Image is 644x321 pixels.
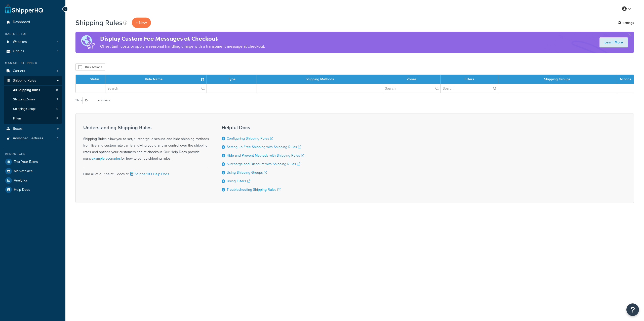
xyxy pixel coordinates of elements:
[13,79,36,83] span: Shipping Rules
[4,176,62,185] a: Analytics
[83,125,209,130] h3: Understanding Shipping Rules
[4,86,62,95] li: All Shipping Rules
[75,97,110,104] label: Show entries
[4,114,62,123] li: Filters
[4,37,62,47] a: Websites 1
[57,69,58,73] span: 4
[13,40,27,44] span: Websites
[4,134,62,143] a: Advanced Features 3
[13,116,22,121] span: Filters
[4,32,62,36] div: Basic Setup
[13,49,24,53] span: Origins
[83,167,209,177] div: Find all of our helpful docs at:
[92,156,121,161] a: example scenarios
[129,171,169,177] a: ShipperHQ Help Docs
[207,75,257,84] th: Type
[57,40,58,44] span: 1
[105,84,207,93] input: Search
[4,67,62,76] a: Carriers 4
[13,127,23,131] span: Boxes
[56,107,58,111] span: 6
[13,107,36,111] span: Shipping Groups
[75,18,123,28] h1: Shipping Rules
[100,43,265,50] p: Offset tariff costs or apply a seasonal handling charge with a transparent message at checkout.
[4,86,62,95] a: All Shipping Rules 11
[4,152,62,156] div: Resources
[4,47,62,56] li: Origins
[75,32,100,53] img: duties-banner-06bc72dcb5fe05cb3f9472aba00be2ae8eb53ab6f0d8bb03d382ba314ac3c341.png
[14,178,28,183] span: Analytics
[5,4,43,14] a: ShipperHQ Home
[4,157,62,166] a: Test Your Rates
[14,188,30,192] span: Help Docs
[4,104,62,114] a: Shipping Groups 6
[132,18,151,28] p: + New
[227,136,273,141] a: Configuring Shipping Rules
[227,178,250,184] a: Using Filters
[618,19,634,26] a: Settings
[441,75,498,84] th: Filters
[57,49,58,53] span: 1
[4,76,62,124] li: Shipping Rules
[4,167,62,176] a: Marketplace
[227,144,301,150] a: Setting up Free Shipping with Shipping Rules
[4,18,62,27] a: Dashboard
[13,88,40,92] span: All Shipping Rules
[4,47,62,56] a: Origins 1
[4,67,62,76] li: Carriers
[626,303,639,316] button: Open Resource Center
[14,169,33,173] span: Marketplace
[227,187,280,192] a: Troubleshooting Shipping Rules
[227,170,267,175] a: Using Shipping Groups
[13,136,43,141] span: Advanced Features
[57,136,58,141] span: 3
[57,97,58,102] span: 7
[227,153,304,158] a: Hide and Prevent Methods with Shipping Rules
[83,97,101,104] select: Showentries
[441,84,498,93] input: Search
[4,134,62,143] li: Advanced Features
[105,75,207,84] th: Rule Name
[257,75,383,84] th: Shipping Methods
[100,35,265,43] h4: Display Custom Fee Messages at Checkout
[4,61,62,65] div: Manage Shipping
[84,75,105,84] th: Status
[599,37,628,47] a: Learn More
[14,160,38,164] span: Test Your Rates
[4,185,62,194] a: Help Docs
[83,125,209,162] div: Shipping Rules allow you to set, surcharge, discount, and hide shipping methods from live and cus...
[4,37,62,47] li: Websites
[4,114,62,123] a: Filters 17
[498,75,616,84] th: Shipping Groups
[4,95,62,104] a: Shipping Zones 7
[4,104,62,114] li: Shipping Groups
[222,125,304,130] h3: Helpful Docs
[616,75,634,84] th: Actions
[4,124,62,134] a: Boxes
[383,84,440,93] input: Search
[4,95,62,104] li: Shipping Zones
[13,69,25,73] span: Carriers
[383,75,441,84] th: Zones
[13,97,35,102] span: Shipping Zones
[227,161,300,167] a: Surcharge and Discount with Shipping Rules
[13,20,30,24] span: Dashboard
[56,88,58,92] span: 11
[4,76,62,85] a: Shipping Rules
[56,116,58,121] span: 17
[75,63,105,71] button: Bulk Actions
